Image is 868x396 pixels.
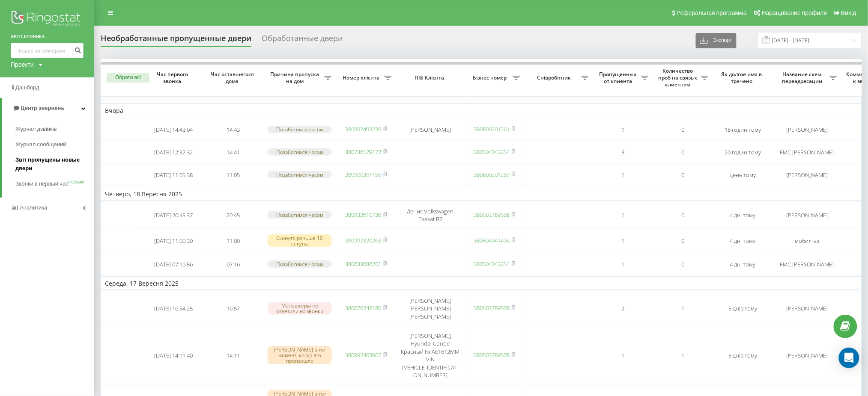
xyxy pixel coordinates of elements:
[11,43,84,58] input: Пошук за номером
[227,352,240,359] font: 14:11
[345,171,381,178] a: 380500261156
[345,304,381,312] a: 380676242180
[154,148,193,156] font: [DATE] 12:32:32
[15,157,80,171] font: Звіт пропущены новые двери
[410,297,451,320] font: [PERSON_NAME] [PERSON_NAME] [PERSON_NAME]
[345,148,381,156] a: 380736129172
[276,148,323,156] font: Позаботимся часом
[227,171,240,179] font: 11:05
[276,260,323,268] font: Позаботимся часом
[622,352,625,359] font: 1
[682,352,685,359] font: 1
[345,236,381,244] a: 380997820263
[345,125,381,133] a: 380997493239
[474,148,510,156] a: 380504043254
[725,126,761,133] font: 18 годин тому
[787,304,828,312] font: [PERSON_NAME]
[15,141,66,148] font: Журнал сообщений
[787,352,828,359] font: [PERSON_NAME]
[15,176,94,192] a: Звонки в первый часНОВЫЙ
[474,211,510,219] a: 380503789508
[415,74,444,81] font: ПІБ Клієнта
[154,237,193,245] font: [DATE] 11:00:30
[154,260,193,268] font: [DATE] 07:16:56
[20,204,47,211] font: Аналитика
[787,126,828,133] font: [PERSON_NAME]
[345,211,381,219] a: 380932610736
[677,9,747,16] font: Реферальная программа
[474,304,510,312] a: 380503789508
[682,211,685,219] font: 0
[227,237,240,245] font: 11:00
[401,332,460,379] font: [PERSON_NAME] Hyundai Coupe Красный № AE1612MM VIN [VEHICLE_IDENTIFICATION_NUMBER]
[682,304,685,312] font: 1
[473,74,507,81] font: Бізнес номер
[345,351,381,359] a: 380992463907
[227,260,240,268] font: 07:16
[659,67,698,88] font: Количество проб на связь с клиентом
[154,211,193,219] font: [DATE] 20:45:37
[622,148,625,156] font: 3
[15,121,94,137] a: Журнал дзвінків
[474,125,510,133] a: 380800201261
[841,9,856,16] font: Вихід
[780,148,834,156] font: FMC [PERSON_NAME]
[730,171,756,179] font: день тому
[762,9,827,16] font: Наращивание профиля
[262,33,343,43] font: Обработанные двери
[622,211,625,219] font: 1
[15,126,57,132] font: Журнал дзвінків
[474,171,510,178] a: 380800201259
[725,148,761,156] font: 20 годин тому
[787,171,828,179] font: [PERSON_NAME]
[787,211,828,219] font: [PERSON_NAME]
[682,237,685,245] font: 0
[276,171,323,178] font: Позаботимся часом
[154,304,193,312] font: [DATE] 16:34:25
[730,211,756,219] font: 4 дні тому
[682,126,685,133] font: 0
[622,126,625,133] font: 1
[105,190,182,198] font: Четверо, 18 Вересня 2025
[227,126,240,133] font: 14:43
[11,32,84,41] a: авто.клиника
[474,351,510,359] a: 380503789508
[274,346,326,364] font: [PERSON_NAME] в тот момент, когда это произошло
[15,84,39,91] font: Дашборд
[227,148,240,156] font: 14:41
[115,74,141,80] font: Обрати всі
[622,171,625,179] font: 1
[345,260,381,268] a: 380633686701
[211,71,254,85] font: Час оставшегося дома
[730,237,756,245] font: 4 дні тому
[729,352,758,359] font: 5 днів тому
[410,126,451,133] font: [PERSON_NAME]
[474,260,510,268] a: 380504043254
[107,73,149,83] button: Обрати всі
[15,152,94,176] a: Звіт пропущены новые двери
[722,71,762,85] font: Як долгое имя в трачено
[276,126,323,133] font: Позаботимся часом
[11,33,45,39] font: авто.клиника
[154,171,193,179] font: [DATE] 11:05:38
[154,126,193,133] font: [DATE] 14:43:04
[105,279,179,287] font: Середа, 17 Вересня 2025
[682,148,685,156] font: 0
[227,304,240,312] font: 16:57
[277,234,323,247] font: Скинуто раньше 10 секунд
[696,33,737,48] button: Экспорт
[2,98,94,118] a: Центр звернень
[622,260,625,268] font: 1
[105,106,123,115] font: Вчора
[101,33,251,43] font: Необработанные пропущенные двери
[15,137,94,152] a: Журнал сообщений
[713,37,732,43] font: Экспорт
[15,180,68,187] font: Звонки в первый час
